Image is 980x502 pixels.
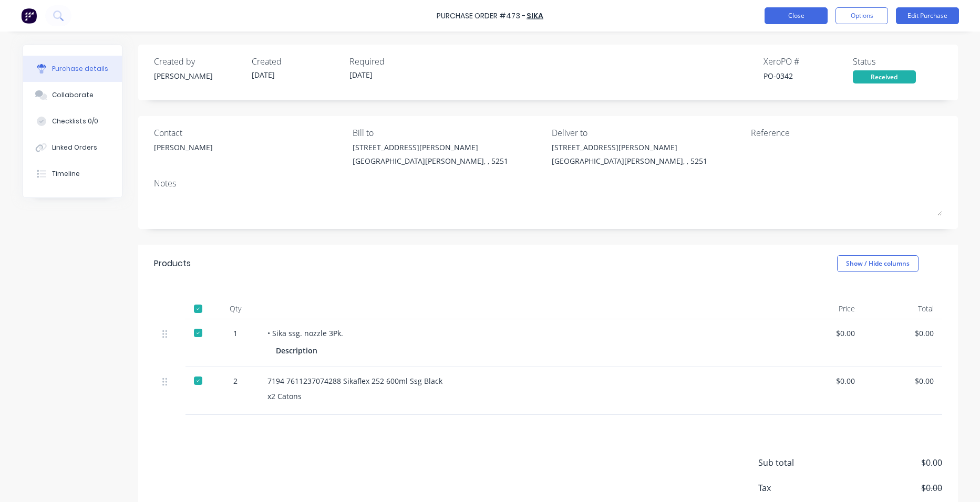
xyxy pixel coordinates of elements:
div: $0.00 [872,375,934,386]
div: Linked Orders [52,143,97,152]
div: x2 Catons [267,391,776,402]
button: Edit Purchase [896,7,959,24]
div: Products [154,257,191,270]
div: $0.00 [793,328,855,339]
button: Linked Orders [23,134,122,161]
div: [GEOGRAPHIC_DATA][PERSON_NAME], , 5251 [552,155,707,166]
div: Created by [154,55,243,68]
div: Required [349,55,439,68]
button: Options [835,7,888,24]
div: $0.00 [793,375,855,386]
button: Close [765,7,828,24]
div: Xero PO # [764,55,853,68]
span: Tax [758,482,837,494]
div: Checklists 0/0 [52,117,98,126]
span: Sub total [758,456,837,469]
div: [GEOGRAPHIC_DATA][PERSON_NAME], , 5251 [353,155,508,166]
div: PO-0342 [764,70,853,81]
div: 2 [220,375,251,386]
a: Sika [527,11,543,21]
div: Price [785,298,863,319]
button: Timeline [23,161,122,187]
div: Timeline [52,169,80,179]
div: Status [853,55,942,68]
div: [STREET_ADDRESS][PERSON_NAME] [353,142,508,153]
span: $0.00 [837,456,942,469]
span: $0.00 [837,482,942,494]
div: 7194 7611237074288 Sikaflex 252 600ml Ssg Black [267,375,776,386]
div: [PERSON_NAME] [154,142,213,153]
div: Contact [154,127,345,139]
div: Qty [212,298,259,319]
button: Show / Hide columns [837,255,919,272]
button: Collaborate [23,82,122,108]
div: Bill to [353,127,544,139]
div: [STREET_ADDRESS][PERSON_NAME] [552,142,707,153]
div: Purchase Order #473 - [437,11,525,22]
div: [PERSON_NAME] [154,70,243,81]
div: Collaborate [52,90,94,100]
div: Reference [751,127,942,139]
div: Description [276,343,326,358]
div: $0.00 [872,328,934,339]
button: Checklists 0/0 [23,108,122,134]
img: Factory [21,8,37,24]
div: Deliver to [552,127,743,139]
div: Total [863,298,942,319]
div: Received [853,70,916,83]
button: Purchase details [23,56,122,82]
div: Purchase details [52,64,108,74]
div: Created [252,55,341,68]
div: Notes [154,177,942,190]
div: 1 [220,328,251,339]
div: • Sika ssg. nozzle 3Pk. [267,328,776,339]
